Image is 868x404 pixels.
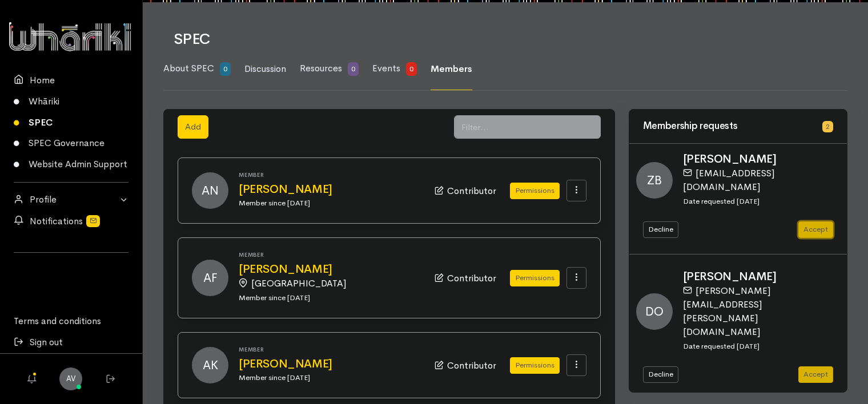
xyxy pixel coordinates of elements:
[636,293,673,330] span: DO
[683,165,833,194] div: [EMAIL_ADDRESS][DOMAIN_NAME]
[348,62,359,76] span: 0
[683,196,759,206] small: Date requested [DATE]
[300,62,342,74] span: Resources
[178,115,208,139] button: Add
[192,172,228,209] span: AN
[239,172,421,178] h6: Member
[431,63,472,75] span: Members
[643,366,678,383] button: Decline
[636,162,673,199] span: ZB
[643,221,678,238] button: Decline
[239,293,310,302] small: Member since [DATE]
[239,198,310,208] small: Member since [DATE]
[239,276,414,290] div: [GEOGRAPHIC_DATA]
[59,367,82,390] a: AV
[192,347,228,383] span: AK
[239,358,421,370] a: [PERSON_NAME]
[239,263,421,276] a: [PERSON_NAME]
[239,183,421,196] a: [PERSON_NAME]
[300,48,359,90] a: Resources 0
[683,153,840,165] h2: [PERSON_NAME]
[163,48,231,90] a: About SPEC 0
[192,260,228,296] span: AF
[244,49,286,90] a: Discussion
[174,31,834,48] h1: SPEC
[683,341,759,351] small: Date requested [DATE]
[239,346,421,353] h6: Member
[798,221,833,238] button: Accept
[683,270,840,283] h2: [PERSON_NAME]
[49,260,94,274] iframe: LinkedIn Embedded Content
[239,252,421,258] h6: Member
[372,62,400,74] span: Events
[220,62,231,76] span: 0
[431,49,472,90] a: Members
[406,62,417,76] span: 0
[435,183,496,198] div: Contributor
[822,121,833,132] span: 2
[435,358,496,373] div: Contributor
[798,366,833,383] button: Accept
[244,63,286,75] span: Discussion
[372,48,417,90] a: Events 0
[510,270,560,286] button: Permissions
[643,121,815,132] h3: Membership requests
[163,62,214,74] span: About SPEC
[239,373,310,382] small: Member since [DATE]
[683,283,833,339] div: [PERSON_NAME][EMAIL_ADDRESS][PERSON_NAME][DOMAIN_NAME]
[510,183,560,199] button: Permissions
[510,357,560,374] button: Permissions
[435,270,496,285] div: Contributor
[454,115,578,139] input: Filter...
